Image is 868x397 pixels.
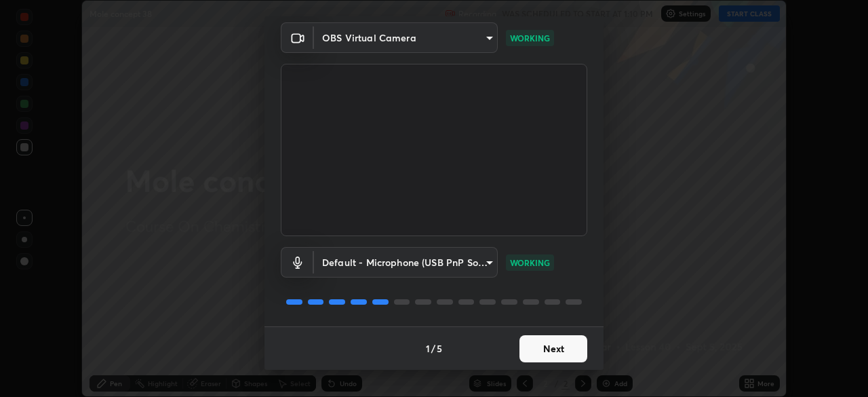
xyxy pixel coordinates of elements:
[519,335,587,362] button: Next
[426,341,430,356] h4: 1
[314,22,498,53] div: OBS Virtual Camera
[510,257,550,269] p: WORKING
[431,341,435,356] h4: /
[510,32,550,44] p: WORKING
[437,341,442,356] h4: 5
[314,247,498,278] div: OBS Virtual Camera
